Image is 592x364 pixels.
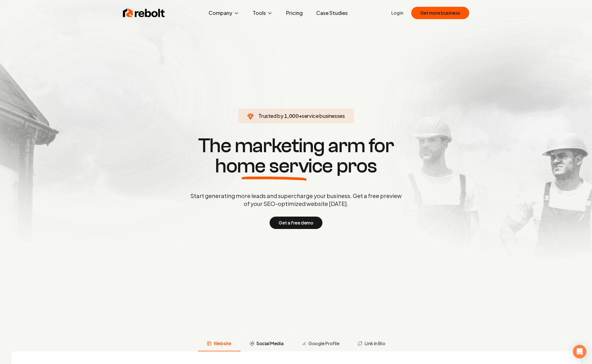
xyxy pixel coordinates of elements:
span: 1,000 [284,112,299,120]
span: home service [215,156,333,176]
p: Start generating more leads and supercharge your business. Get a free preview of your SEO-optimiz... [189,192,403,208]
span: Social Media [256,340,283,347]
span: + [299,113,302,119]
button: Google Profile [292,337,348,351]
span: service businesses [302,113,345,119]
button: Tools [248,7,277,19]
div: Open Intercom Messenger [573,345,586,358]
button: Social Media [240,337,292,351]
a: Case Studies [312,7,352,19]
button: Company [204,7,244,19]
h1: The marketing arm for pros [161,136,431,176]
span: Trusted by [258,113,283,119]
button: Website [198,337,240,351]
img: Rebolt Logo [123,7,165,19]
a: Login [391,10,403,16]
button: Get more business [411,7,469,19]
a: Pricing [282,7,307,19]
button: Get a free demo [270,217,322,229]
span: Link in Bio [365,340,385,347]
button: Link in Bio [349,337,394,351]
span: Google Profile [308,340,339,347]
span: Website [214,340,231,347]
